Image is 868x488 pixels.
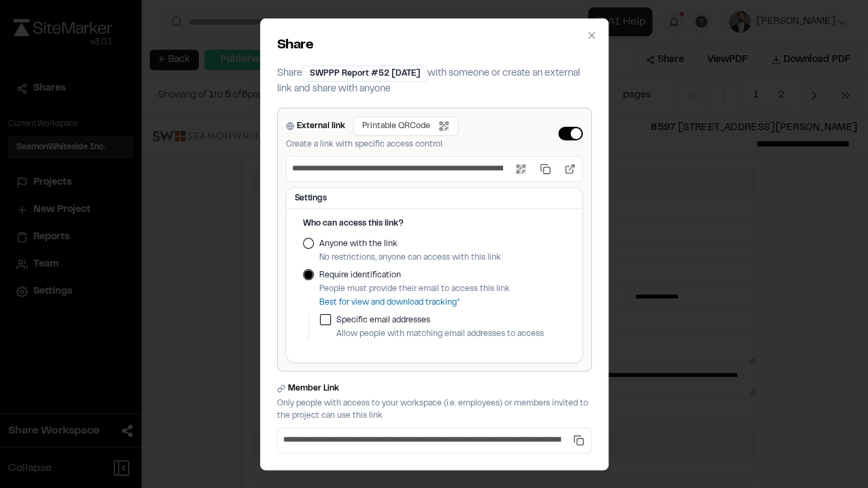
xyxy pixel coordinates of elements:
[319,283,510,295] p: People must provide their email to access this link
[277,397,592,422] p: Only people with access to your workspace (i.e. employees) or members invited to the project can ...
[303,217,566,230] h4: Who can access this link?
[353,117,458,136] button: Printable QRCode
[336,328,566,340] p: Allow people with matching email addresses to access
[295,192,574,204] h3: Settings
[288,382,339,395] label: Member Link
[286,138,458,151] p: Create a link with specific access control
[297,120,345,132] label: External link
[336,314,566,326] label: Specific email addresses
[302,65,428,82] div: SWPPP Report #52 [DATE]
[319,269,510,281] label: Require identification
[319,296,510,309] p: Best for view and download tracking*
[319,251,501,264] p: No restrictions, anyone can access with this link
[319,238,501,250] label: Anyone with the link
[277,65,592,97] p: Share with someone or create an external link and share with anyone
[277,35,592,56] h2: Share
